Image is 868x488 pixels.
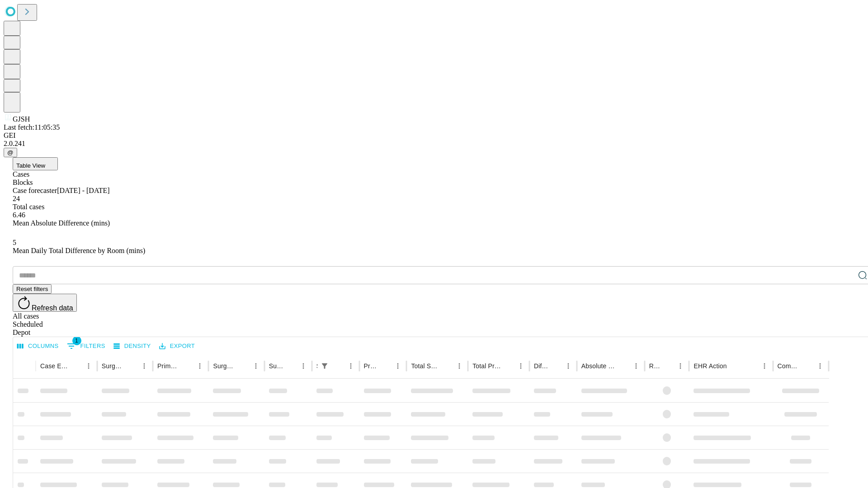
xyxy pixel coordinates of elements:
button: Sort [801,360,814,372]
button: Menu [758,360,771,372]
button: Show filters [65,339,108,353]
button: Sort [125,360,138,372]
button: Sort [379,360,392,372]
span: @ [7,149,14,156]
button: Show filters [318,360,331,372]
span: 5 [13,239,16,246]
div: EHR Action [693,362,726,370]
button: Sort [617,360,630,372]
button: Select columns [15,339,61,353]
div: Difference [534,362,548,370]
div: Comments [778,362,800,370]
span: 1 [72,336,81,345]
button: Sort [284,360,297,372]
span: Mean Absolute Difference (mins) [13,219,110,227]
button: Density [111,339,153,353]
div: GEI [4,131,864,140]
div: Surgery Name [213,362,236,370]
button: Sort [549,360,562,372]
div: Total Predicted Duration [472,362,501,370]
button: Menu [453,360,466,372]
div: Primary Service [157,362,180,370]
button: Export [157,339,197,353]
button: Sort [70,360,82,372]
span: Table View [16,162,45,169]
button: Menu [392,360,404,372]
div: Scheduled In Room Duration [316,362,317,370]
div: Total Scheduled Duration [411,362,439,370]
span: Refresh data [32,304,73,312]
button: Menu [250,360,262,372]
div: Surgery Date [269,362,283,370]
div: 1 active filter [318,360,331,372]
button: Sort [181,360,193,372]
button: Menu [297,360,310,372]
div: 2.0.241 [4,140,864,148]
div: Surgeon Name [102,362,124,370]
div: Predicted In Room Duration [364,362,378,370]
button: Menu [82,360,95,372]
button: Refresh data [13,294,77,312]
span: GJSH [13,115,30,123]
button: Table View [13,157,58,170]
div: Case Epic Id [40,362,69,370]
span: [DATE] - [DATE] [57,187,109,194]
span: 24 [13,195,20,202]
button: Reset filters [13,284,52,294]
button: Menu [814,360,826,372]
button: Sort [237,360,250,372]
div: Resolved in EHR [649,362,661,370]
button: Sort [332,360,344,372]
button: Menu [193,360,206,372]
button: Sort [440,360,453,372]
span: Case forecaster [13,187,57,194]
button: Sort [502,360,514,372]
span: Reset filters [16,286,48,292]
span: Total cases [13,203,44,211]
span: 6.46 [13,211,25,219]
span: Mean Daily Total Difference by Room (mins) [13,247,145,254]
button: Menu [630,360,642,372]
span: Last fetch: 11:05:35 [4,123,60,131]
button: Menu [674,360,687,372]
button: Sort [728,360,741,372]
button: Menu [344,360,357,372]
div: Absolute Difference [581,362,616,370]
button: @ [4,148,17,157]
button: Menu [138,360,151,372]
button: Menu [562,360,575,372]
button: Menu [514,360,527,372]
button: Sort [661,360,674,372]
